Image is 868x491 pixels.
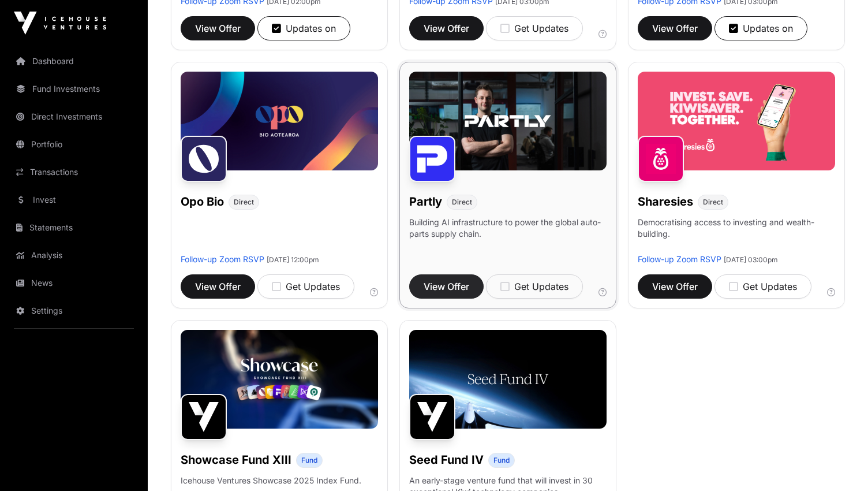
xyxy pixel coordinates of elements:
[181,274,255,299] button: View Offer
[181,475,361,486] p: Icehouse Ventures Showcase 2025 Index Fund.
[638,16,712,40] button: View Offer
[409,136,455,182] img: Partly
[9,243,139,268] a: Analysis
[9,49,139,74] a: Dashboard
[181,72,378,170] img: Opo-Bio-Banner.jpg
[409,72,607,170] img: Partly-Banner.jpg
[9,270,139,296] a: News
[452,198,472,207] span: Direct
[638,72,835,170] img: Sharesies-Banner.jpg
[267,255,319,264] span: [DATE] 12:00pm
[714,16,807,40] button: Updates on
[257,274,354,299] button: Get Updates
[500,280,568,293] div: Get Updates
[195,280,241,293] span: View Offer
[409,394,455,440] img: Seed Fund IV
[181,254,264,264] a: Follow-up Zoom RSVP
[409,330,607,429] img: Seed-Fund-4_Banner.jpg
[810,436,868,491] iframe: Chat Widget
[9,159,139,185] a: Transactions
[638,136,684,182] img: Sharesies
[9,187,139,213] a: Invest
[652,280,698,293] span: View Offer
[409,452,484,468] h1: Seed Fund IV
[500,21,568,35] div: Get Updates
[181,394,227,440] img: Showcase Fund XIII
[638,194,693,210] h1: Sharesies
[638,274,712,299] button: View Offer
[638,254,721,264] a: Follow-up Zoom RSVP
[714,274,811,299] button: Get Updates
[652,21,698,35] span: View Offer
[9,215,139,240] a: Statements
[9,104,139,129] a: Direct Investments
[301,456,317,465] span: Fund
[9,298,139,323] a: Settings
[409,194,442,210] h1: Partly
[195,21,241,35] span: View Offer
[638,217,835,254] p: Democratising access to investing and wealth-building.
[703,198,723,207] span: Direct
[493,456,510,465] span: Fund
[9,76,139,102] a: Fund Investments
[486,274,583,299] button: Get Updates
[14,12,106,35] img: Icehouse Ventures Logo
[424,280,469,293] span: View Offer
[729,280,797,293] div: Get Updates
[409,217,607,254] p: Building AI infrastructure to power the global auto-parts supply chain.
[272,280,340,293] div: Get Updates
[409,16,484,40] button: View Offer
[724,255,778,264] span: [DATE] 03:00pm
[234,198,254,207] span: Direct
[181,16,255,40] button: View Offer
[181,194,224,210] h1: Opo Bio
[181,330,378,429] img: Showcase-Fund-Banner-1.jpg
[257,16,350,40] button: Updates on
[181,452,291,468] h1: Showcase Fund XIII
[486,16,583,40] button: Get Updates
[9,132,139,157] a: Portfolio
[729,21,793,35] div: Updates on
[181,136,227,182] img: Opo Bio
[409,274,484,299] button: View Offer
[272,21,336,35] div: Updates on
[424,21,469,35] span: View Offer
